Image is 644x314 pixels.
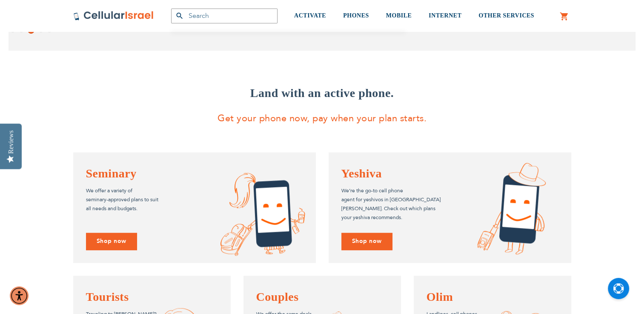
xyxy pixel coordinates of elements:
span: OTHER SERVICES [478,12,534,19]
img: Cellular Israel Logo [73,11,154,21]
input: Search [171,9,278,23]
h4: Seminary [86,165,303,182]
p: We’re the go-to cell phone agent for yeshivos in [GEOGRAPHIC_DATA] [PERSON_NAME]. Check out which... [341,186,558,222]
div: Reviews [7,130,15,154]
span: ACTIVATE [294,12,326,19]
a: Shop now [86,233,137,250]
span: PHONES [343,12,369,19]
h4: Tourists [86,288,218,305]
h4: Couples [256,288,388,305]
h3: Land with an active phone. [73,85,571,102]
a: Shop now [341,233,392,250]
h4: Olim [426,288,558,305]
h4: Yeshiva [341,165,558,182]
span: MOBILE [386,12,412,19]
p: Get your phone now, pay when your plan starts. [73,110,571,127]
p: We offer a variety of seminary-approved plans to suit all needs and budgets. [86,186,303,213]
div: Accessibility Menu [10,286,29,305]
span: INTERNET [429,12,461,19]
